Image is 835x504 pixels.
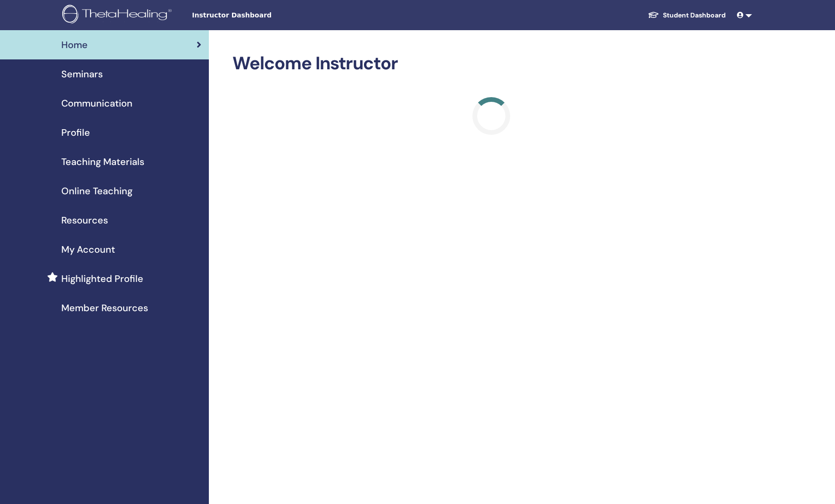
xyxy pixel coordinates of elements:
span: Highlighted Profile [61,272,143,286]
span: My Account [61,242,115,256]
img: graduation-cap-white.svg [648,11,659,19]
span: Member Resources [61,301,148,315]
span: Teaching Materials [61,155,144,169]
span: Online Teaching [61,184,132,198]
span: Home [61,38,88,52]
span: Seminars [61,67,103,81]
a: Student Dashboard [640,7,733,24]
span: Communication [61,96,132,110]
span: Profile [61,125,90,140]
img: logo.png [62,5,175,26]
span: Instructor Dashboard [192,10,333,20]
h2: Welcome Instructor [232,53,750,74]
span: Resources [61,213,108,227]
